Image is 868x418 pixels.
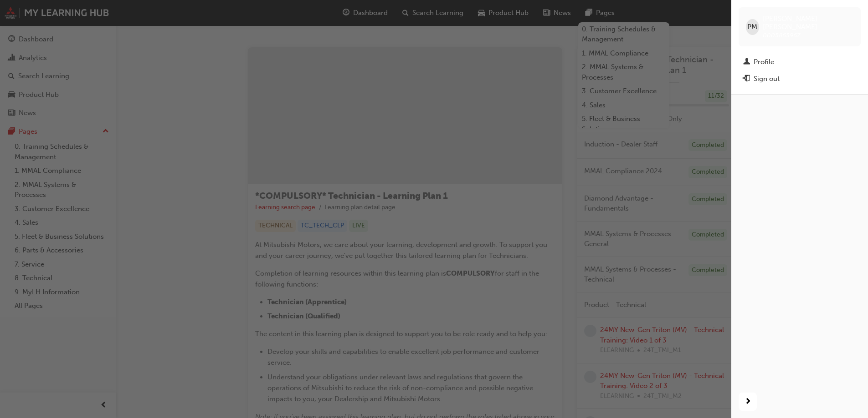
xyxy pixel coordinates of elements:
span: next-icon [745,396,751,408]
span: 0005863967 [763,31,800,39]
a: Profile [739,54,861,71]
div: Sign out [754,74,780,84]
div: Profile [754,57,774,67]
button: Sign out [739,71,861,87]
span: exit-icon [743,75,750,83]
span: man-icon [743,58,750,66]
span: PM [747,22,757,32]
span: [PERSON_NAME] [PERSON_NAME] [763,15,853,31]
